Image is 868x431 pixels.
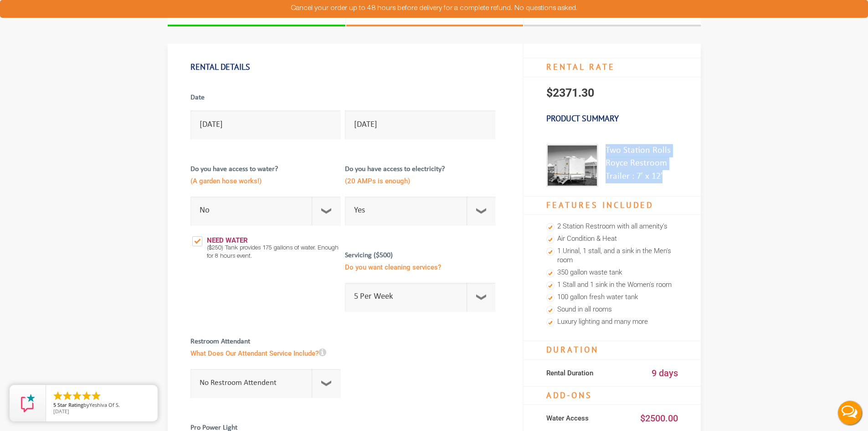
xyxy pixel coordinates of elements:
[89,401,120,408] span: Yeshiva Of S.
[524,386,701,405] h4: Add-Ons
[612,364,678,382] div: 9 days
[546,316,678,328] li: Luxury lighting and many more
[190,57,500,77] h1: Rental Details
[345,261,495,276] span: Do you want cleaning services?
[53,408,69,415] span: [DATE]
[62,390,73,401] li: 
[190,175,341,190] span: (A garden hose works!)
[52,390,63,401] li: 
[81,390,92,401] li: 
[546,245,678,267] li: 1 Urinal, 1 stall, and a sink in the Men's room
[57,401,83,408] span: Star Rating
[546,364,612,382] div: Rental Duration
[19,394,37,412] img: Review Rating
[546,304,678,316] li: Sound in all rooms
[546,291,678,304] li: 100 gallon fresh water tank
[345,250,495,280] label: Servicing ($500)
[524,77,701,109] p: $2371.30
[190,337,341,367] label: Restroom Attendant
[524,341,701,360] h4: Duration
[207,236,248,244] strong: Need Water
[190,347,341,362] span: What Does Our Attendant Service Include?
[53,402,150,409] span: by
[832,395,868,431] button: Live Chat
[546,267,678,279] li: 350 gallon waste tank
[546,221,678,233] li: 2 Station Restroom with all amenity's
[612,410,678,427] div: $2500.00
[546,233,678,245] li: Air Condition & Heat
[53,401,56,408] span: 5
[190,93,341,108] label: Date
[190,164,341,194] label: Do you have access to water?
[606,144,678,187] div: Two Station Rolls Royce Restroom Trailer : 7′ x 12′
[524,196,701,215] h4: Features Included
[72,390,82,401] li: 
[546,279,678,291] li: 1 Stall and 1 sink in the Women's room
[91,390,102,401] li: 
[546,410,612,427] div: Water Access
[345,175,495,190] span: (20 AMPs is enough)
[524,58,701,77] h4: RENTAL RATE
[524,109,701,128] h3: Product Summary
[207,244,340,261] div: ($250) Tank provides 175 gallons of water. Enough for 8 hours event.
[345,164,495,194] label: Do you have access to electricity?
